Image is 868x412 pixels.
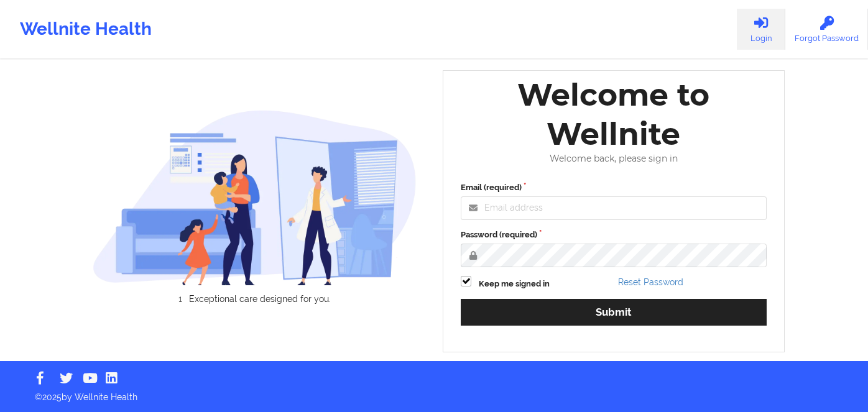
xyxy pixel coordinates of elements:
a: Reset Password [618,277,683,287]
p: © 2025 by Wellnite Health [26,382,842,403]
a: Forgot Password [785,9,868,50]
input: Email address [461,196,767,220]
img: wellnite-auth-hero_200.c722682e.png [93,109,417,285]
label: Email (required) [461,181,767,194]
div: Welcome back, please sign in [452,153,775,164]
div: Welcome to Wellnite [452,75,775,153]
label: Password (required) [461,229,767,241]
button: Submit [461,299,767,326]
a: Login [737,9,785,50]
li: Exceptional care designed for you. [103,294,417,304]
label: Keep me signed in [479,278,550,290]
